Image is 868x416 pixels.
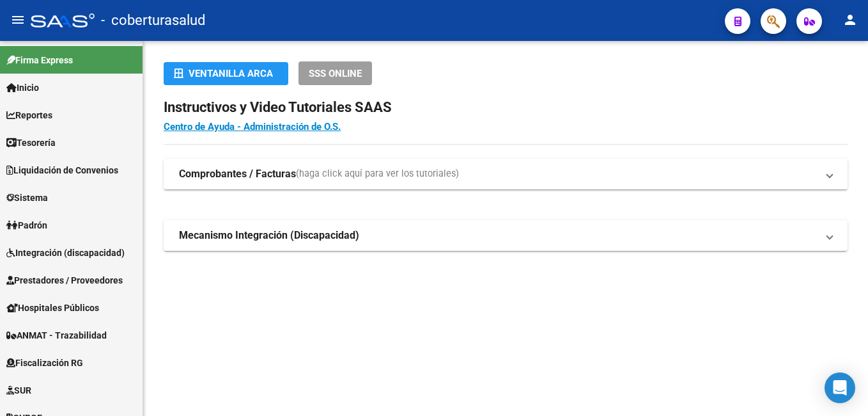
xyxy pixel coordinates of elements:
span: - coberturasalud [101,6,205,35]
mat-icon: menu [10,12,26,28]
span: Padrón [6,218,47,232]
button: SSS ONLINE [298,61,372,85]
button: Ventanilla ARCA [164,62,288,85]
strong: Mecanismo Integración (Discapacidad) [179,228,359,243]
span: Integración (discapacidad) [6,246,125,260]
span: Sistema [6,191,48,205]
span: Hospitales Públicos [6,301,99,315]
div: Ventanilla ARCA [174,62,278,85]
div: Open Intercom Messenger [825,372,855,403]
span: Firma Express [6,53,73,67]
strong: Comprobantes / Facturas [179,167,296,181]
span: ANMAT - Trazabilidad [6,328,107,342]
mat-expansion-panel-header: Comprobantes / Facturas(haga click aquí para ver los tutoriales) [164,159,848,189]
mat-expansion-panel-header: Mecanismo Integración (Discapacidad) [164,220,848,251]
span: SSS ONLINE [309,68,362,79]
h2: Instructivos y Video Tutoriales SAAS [164,95,848,120]
span: (haga click aquí para ver los tutoriales) [296,167,459,181]
span: Fiscalización RG [6,356,83,370]
span: Prestadores / Proveedores [6,273,123,287]
span: Tesorería [6,136,56,150]
span: Liquidación de Convenios [6,163,118,177]
mat-icon: person [842,12,858,28]
span: SUR [6,383,31,397]
span: Reportes [6,108,52,122]
a: Centro de Ayuda - Administración de O.S. [164,121,341,132]
span: Inicio [6,81,39,95]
